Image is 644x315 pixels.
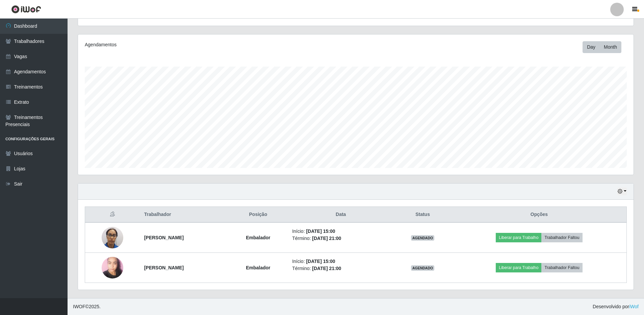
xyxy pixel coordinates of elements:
button: Liberar para Trabalho [496,233,541,242]
li: Início: [292,228,389,235]
strong: [PERSON_NAME] [144,235,184,240]
strong: Embalador [246,265,270,270]
strong: Embalador [246,235,270,240]
li: Término: [292,265,389,272]
time: [DATE] 21:00 [312,266,341,271]
time: [DATE] 15:00 [306,228,335,234]
th: Status [393,207,452,223]
img: 1744637826389.jpeg [102,223,123,252]
span: IWOF [73,304,85,309]
th: Posição [228,207,288,223]
span: Desenvolvido por [593,303,639,310]
div: Toolbar with button groups [583,41,627,53]
img: CoreUI Logo [11,5,41,14]
img: 1750798204685.jpeg [102,253,123,282]
strong: [PERSON_NAME] [144,265,184,270]
button: Trabalhador Faltou [541,233,582,242]
button: Trabalhador Faltou [541,263,582,272]
th: Opções [452,207,627,223]
button: Month [599,41,621,53]
div: Agendamentos [85,41,305,48]
span: AGENDADO [411,265,435,271]
a: iWof [629,304,639,309]
div: First group [583,41,621,53]
span: AGENDADO [411,235,435,241]
time: [DATE] 15:00 [306,259,335,264]
th: Data [288,207,393,223]
li: Término: [292,235,389,242]
button: Liberar para Trabalho [496,263,541,272]
time: [DATE] 21:00 [312,236,341,241]
button: Day [583,41,600,53]
span: © 2025 . [73,303,101,310]
li: Início: [292,258,389,265]
th: Trabalhador [140,207,228,223]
